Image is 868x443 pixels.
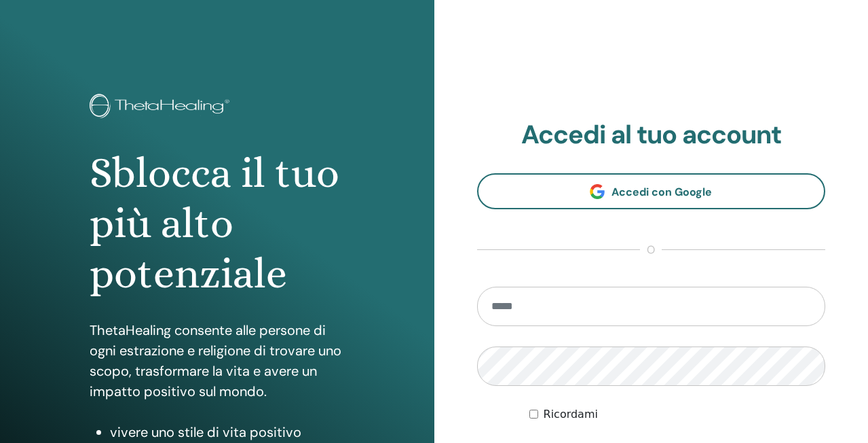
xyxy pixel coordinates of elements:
[544,406,598,423] label: Ricordami
[611,185,712,199] span: Accedi con Google
[529,406,825,423] div: Keep me authenticated indefinitely or until I manually logout
[90,320,345,402] p: ThetaHealing consente alle persone di ogni estrazione e religione di trovare uno scopo, trasforma...
[110,422,345,442] li: vivere uno stile di vita positivo
[90,148,345,300] h1: Sblocca il tuo più alto potenziale
[477,173,826,209] a: Accedi con Google
[477,120,826,151] h2: Accedi al tuo account
[640,242,662,258] span: o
